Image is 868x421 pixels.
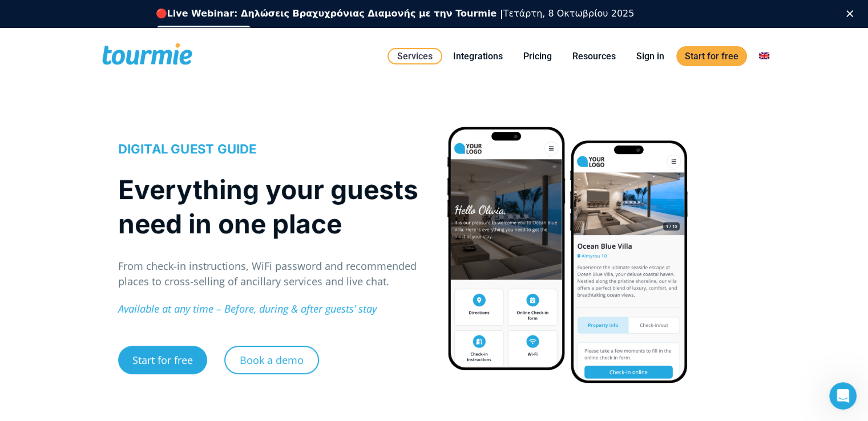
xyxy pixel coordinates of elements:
a: Sign in [628,49,673,63]
a: Integrations [445,49,511,63]
a: Services [387,48,442,64]
a: Start for free [676,46,747,66]
iframe: Intercom live chat [829,382,857,410]
a: Start for free [118,346,207,374]
b: Live Webinar: Δηλώσεις Βραχυχρόνιας Διαμονής με την Tourmie | [167,8,503,19]
em: Available at any time – Before, during & after guests’ stay [118,302,377,315]
a: Εγγραφείτε δωρεάν [156,26,252,39]
h1: Everything your guests need in one place [118,172,422,241]
a: Book a demo [224,346,319,374]
p: From check-in instructions, WiFi password and recommended places to cross-selling of ancillary se... [118,258,422,289]
div: Κλείσιμο [846,10,858,17]
a: Resources [564,49,624,63]
span: DIGITAL GUEST GUIDE [118,141,257,156]
div: 🔴 Τετάρτη, 8 Οκτωβρίου 2025 [156,8,635,19]
a: Pricing [515,49,560,63]
a: Switch to [750,49,778,63]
